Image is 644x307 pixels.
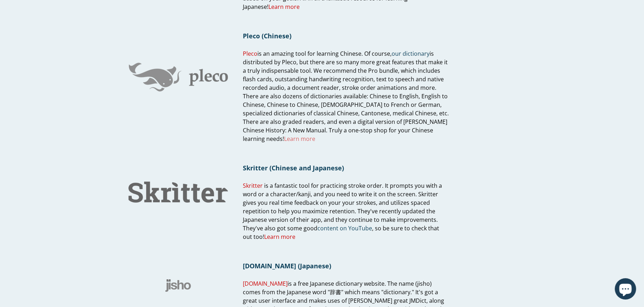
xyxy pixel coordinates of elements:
h1: [DOMAIN_NAME] (Japanese) [243,262,449,270]
h1: Pleco (Chinese) [243,32,449,40]
a: content on YouTube [317,224,372,232]
span: is an amazing tool for learning Chinese. Of course, is distributed by Pleco, but there are so man... [243,50,449,143]
a: [DOMAIN_NAME] [243,280,288,288]
h1: Skritter (Chinese and Japanese) [243,164,449,172]
a: Learn more [284,135,315,143]
span: Learn more [268,3,300,11]
a: Pleco [243,50,257,58]
span: Learn more [264,233,295,241]
span: is a fantastic tool for practicing stroke order. It prompts you with a word or a character/kanji,... [243,182,442,241]
inbox-online-store-chat: Shopify online store chat [613,278,638,301]
a: our dictionary [392,50,430,58]
a: Skritter [243,182,263,190]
